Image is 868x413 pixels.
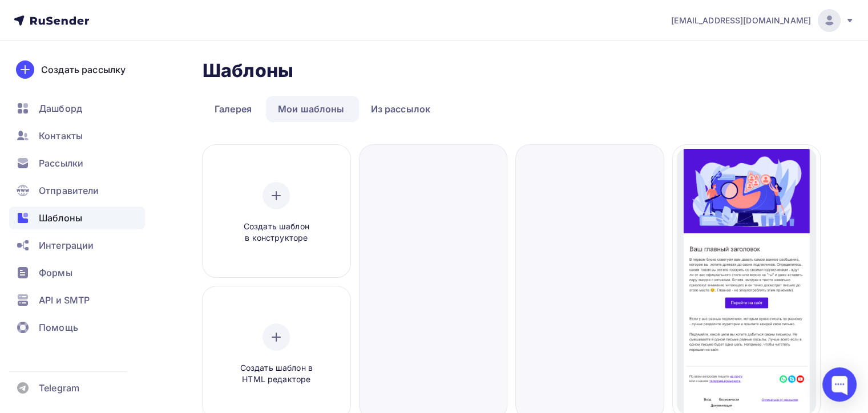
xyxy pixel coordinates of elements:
[39,102,82,115] span: Дашборд
[9,206,145,229] a: Шаблоны
[203,96,264,122] a: Галерея
[39,238,94,252] span: Интеграции
[39,293,90,307] span: API и SMTP
[9,261,145,284] a: Формы
[41,63,126,76] div: Создать рассылку
[39,381,79,395] span: Telegram
[39,129,83,143] span: Контакты
[9,97,145,120] a: Дашборд
[359,96,443,122] a: Из рассылок
[39,266,72,280] span: Формы
[266,96,357,122] a: Мои шаблоны
[39,211,82,225] span: Шаблоны
[39,184,99,197] span: Отправители
[9,179,145,202] a: Отправители
[222,221,330,244] span: Создать шаблон в конструкторе
[671,9,854,32] a: [EMAIL_ADDRESS][DOMAIN_NAME]
[671,15,811,26] span: [EMAIL_ADDRESS][DOMAIN_NAME]
[39,156,83,170] span: Рассылки
[9,124,145,147] a: Контакты
[9,152,145,175] a: Рассылки
[222,362,330,386] span: Создать шаблон в HTML редакторе
[203,59,293,82] h2: Шаблоны
[39,321,78,334] span: Помощь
